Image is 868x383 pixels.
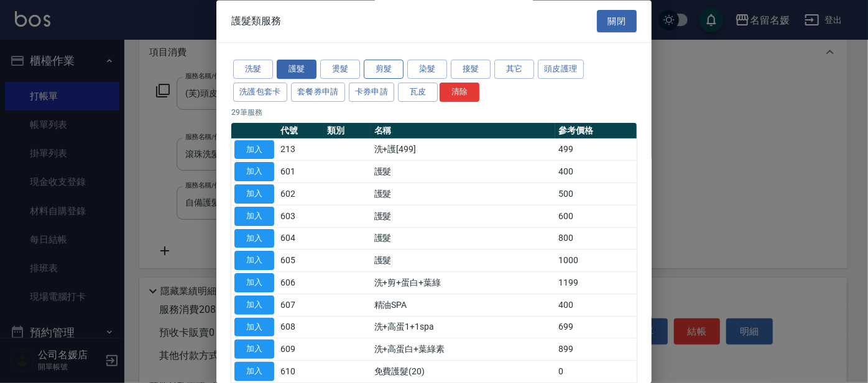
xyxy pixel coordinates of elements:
[407,60,447,79] button: 染髮
[597,10,637,33] button: 關閉
[555,338,637,361] td: 899
[371,294,556,317] td: 精油SPA
[555,272,637,294] td: 1199
[277,161,324,183] td: 601
[277,272,324,294] td: 606
[233,60,273,79] button: 洗髮
[371,123,556,139] th: 名稱
[371,338,556,361] td: 洗+高蛋白+葉綠素
[277,139,324,161] td: 213
[277,60,316,79] button: 護髮
[277,294,324,317] td: 607
[555,123,637,139] th: 參考價格
[349,83,395,102] button: 卡券申請
[277,338,324,361] td: 609
[538,60,584,79] button: 頭皮護理
[371,183,556,205] td: 護髮
[233,83,287,102] button: 洗護包套卡
[277,123,324,139] th: 代號
[234,251,274,271] button: 加入
[555,294,637,317] td: 400
[371,139,556,161] td: 洗+護[499]
[324,123,371,139] th: 類別
[555,139,637,161] td: 499
[234,363,274,382] button: 加入
[234,163,274,182] button: 加入
[364,60,404,79] button: 剪髮
[277,317,324,339] td: 608
[231,107,637,118] p: 29 筆服務
[398,83,438,102] button: 瓦皮
[320,60,360,79] button: 燙髮
[371,317,556,339] td: 洗+高蛋1+1spa
[277,205,324,228] td: 603
[234,274,274,293] button: 加入
[555,205,637,228] td: 600
[277,250,324,272] td: 605
[555,250,637,272] td: 1000
[234,340,274,359] button: 加入
[234,140,274,160] button: 加入
[555,317,637,339] td: 699
[555,161,637,183] td: 400
[291,83,345,102] button: 套餐券申請
[234,207,274,226] button: 加入
[440,83,479,102] button: 清除
[371,250,556,272] td: 護髮
[371,205,556,228] td: 護髮
[371,228,556,250] td: 護髮
[555,361,637,383] td: 0
[277,228,324,250] td: 604
[234,295,274,315] button: 加入
[555,183,637,205] td: 500
[234,318,274,337] button: 加入
[371,272,556,294] td: 洗+剪+蛋白+葉綠
[371,161,556,183] td: 護髮
[234,185,274,204] button: 加入
[277,183,324,205] td: 602
[555,228,637,250] td: 800
[231,15,281,27] span: 護髮類服務
[234,229,274,248] button: 加入
[371,361,556,383] td: 免費護髮(20)
[451,60,491,79] button: 接髮
[277,361,324,383] td: 610
[494,60,534,79] button: 其它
